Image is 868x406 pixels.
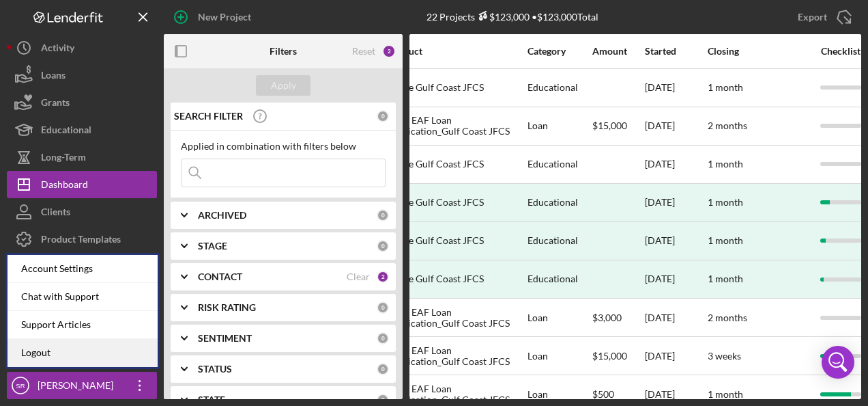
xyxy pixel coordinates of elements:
b: STATE [198,394,225,405]
div: Clients [41,198,70,229]
b: SENTIMENT [198,333,252,344]
div: Loan [527,338,591,374]
div: Loan [527,108,591,144]
div: Educational [527,146,591,182]
div: [DATE] [645,261,706,297]
div: 0 [377,240,389,252]
div: 0 [377,332,389,344]
text: SR [16,382,25,390]
span: $15,000 [592,350,627,362]
b: ARCHIVED [198,210,246,221]
button: Dashboard [7,171,157,198]
div: Loan [527,299,591,336]
time: 2 months [708,312,747,323]
div: 0 [377,394,389,406]
div: [DATE] [645,338,706,374]
time: 1 month [708,273,743,284]
div: Account Settings [8,255,158,283]
time: 1 month [708,158,743,170]
div: Closing [708,46,810,57]
div: Apply [271,75,296,96]
div: Educational [41,116,91,147]
div: [DATE] [645,299,706,336]
div: Intake Gulf Coast JFCS [388,185,524,221]
time: 1 month [708,81,743,93]
button: Grants [7,89,157,116]
div: HIAS EAF Loan Application_Gulf Coast JFCS [388,299,524,336]
time: 1 month [708,196,743,208]
div: Export [798,3,827,31]
time: 3 weeks [708,350,741,362]
div: Applied in combination with filters below [181,141,386,152]
div: New Project [198,3,251,31]
button: Long-Term [7,144,157,171]
div: 2 [377,271,389,283]
div: Grants [41,89,70,120]
div: Category [527,46,591,57]
button: Apply [256,75,310,96]
div: Intake Gulf Coast JFCS [388,146,524,182]
div: HIAS EAF Loan Application_Gulf Coast JFCS [388,108,524,144]
b: STATUS [198,364,232,375]
div: 22 Projects • $123,000 Total [426,11,598,23]
div: 2 [382,44,396,58]
button: Product Templates [7,226,157,253]
button: SR[PERSON_NAME] [7,372,157,399]
b: SEARCH FILTER [174,111,243,122]
b: RISK RATING [198,302,256,313]
div: Amount [592,46,643,57]
button: Clients [7,198,157,226]
div: [DATE] [645,185,706,221]
time: 2 months [708,120,747,131]
div: [DATE] [645,146,706,182]
div: 0 [377,110,389,122]
div: Educational [527,185,591,221]
time: 1 month [708,388,743,400]
div: Product Templates [41,226,121,256]
b: Filters [270,46,297,57]
div: HIAS EAF Loan Application_Gulf Coast JFCS [388,338,524,374]
div: Activity [41,34,74,65]
div: Long-Term [41,144,86,174]
div: Product [388,46,524,57]
div: Educational [527,261,591,297]
a: Logout [8,339,158,367]
div: Intake Gulf Coast JFCS [388,261,524,297]
div: 0 [377,301,389,314]
div: [PERSON_NAME] [34,372,123,403]
b: STAGE [198,241,227,252]
button: Loans [7,62,157,89]
div: Reset [352,46,375,57]
a: Support Articles [8,311,158,339]
div: Started [645,46,706,57]
div: $123,000 [475,11,530,23]
div: Chat with Support [8,283,158,311]
div: Educational [527,70,591,106]
div: Intake Gulf Coast JFCS [388,70,524,106]
time: 1 month [708,234,743,246]
div: [DATE] [645,223,706,259]
span: $3,000 [592,312,622,323]
div: Intake Gulf Coast JFCS [388,223,524,259]
div: Dashboard [41,171,88,202]
div: Open Intercom Messenger [822,346,854,379]
div: Loans [41,62,66,92]
div: [DATE] [645,108,706,144]
div: 0 [377,363,389,375]
span: $15,000 [592,120,627,131]
button: Educational [7,116,157,144]
div: 0 [377,209,389,221]
button: Export [784,3,861,31]
div: Clear [347,271,370,282]
b: CONTACT [198,271,242,282]
button: New Project [164,3,265,31]
button: Activity [7,34,157,62]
